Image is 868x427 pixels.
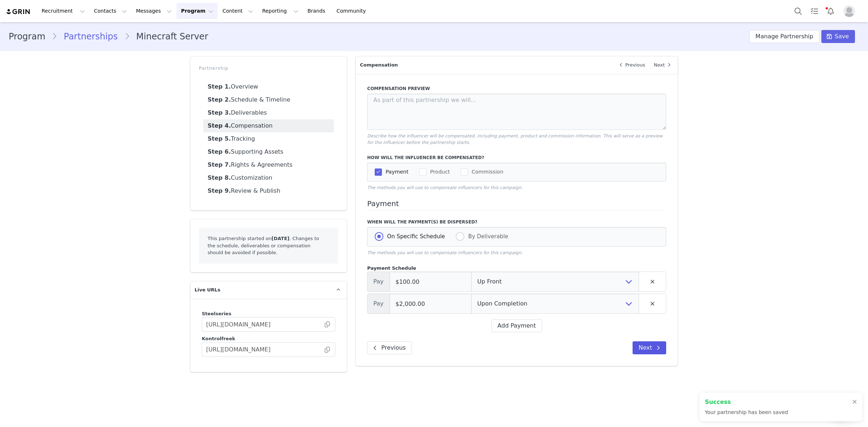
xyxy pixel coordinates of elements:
button: Program [176,3,218,19]
button: Content [218,3,258,19]
img: grin logo [6,8,31,15]
a: Rights & Agreements [203,158,334,171]
strong: Step 2. [208,96,231,103]
a: Tracking [203,132,334,145]
h4: Payment [367,200,666,210]
strong: Step 4. [208,122,231,129]
label: When will the payment(s) be dispersed? [367,219,666,225]
span: Product [426,168,450,175]
button: Save [821,30,855,43]
a: Compensation [203,119,334,132]
span: Commission [468,168,503,175]
strong: [DATE] [272,236,289,241]
button: Contacts [90,3,131,19]
strong: Step 1. [208,83,231,90]
p: The methods you will use to compensate influencers for this campaign. [367,184,666,191]
button: Add Payment [492,319,542,332]
strong: Step 9. [208,187,231,194]
a: Supporting Assets [203,145,334,158]
a: Next [650,56,678,74]
span: By Deliverable [464,233,508,240]
span: Payment [382,168,408,175]
img: placeholder-profile.jpg [843,5,855,17]
span: Steelseries [202,311,231,316]
button: Profile [839,5,862,17]
label: Compensation Preview [367,85,666,92]
strong: Step 7. [208,161,231,168]
div: checkbox-group [375,168,659,176]
span: Live URLs [195,286,220,294]
a: Customization [203,171,334,184]
a: Partnerships [57,30,124,43]
button: Reporting [258,3,303,19]
p: Partnership [199,65,338,72]
button: Messages [132,3,176,19]
button: Next [633,341,666,354]
strong: Payment Schedule [367,265,416,271]
strong: Step 5. [208,135,231,142]
a: Previous [612,56,650,74]
strong: Step 3. [208,109,231,116]
p: Describe how the influencer will be compensated, including payment, product and commission inform... [367,133,666,146]
a: Overview [203,80,334,93]
span: Kontrolfreek [202,336,235,341]
button: Previous [367,341,412,354]
h2: Success [705,398,788,406]
strong: Step 8. [208,174,231,181]
label: How will the influencer be compensated? [367,154,666,161]
button: Search [790,3,806,19]
a: Tasks [807,3,822,19]
p: The methods you will use to compensate influencers for this campaign. [367,249,666,256]
a: Review & Publish [203,184,334,197]
button: Notifications [823,3,839,19]
p: Your partnership has been saved [705,409,788,416]
span: This partnership started on . Changes to the schedule, deliverables or compensation should be avo... [208,236,319,255]
button: Recruitment [37,3,89,19]
a: Deliverables [203,106,334,119]
p: Compensation [356,56,612,74]
span: Save [835,32,849,41]
a: Brands [303,3,332,19]
strong: Step 6. [208,148,231,155]
a: Schedule & Timeline [203,93,334,106]
span: On Specific Schedule [383,233,445,240]
button: Manage Partnership [749,30,820,43]
a: Community [332,3,374,19]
